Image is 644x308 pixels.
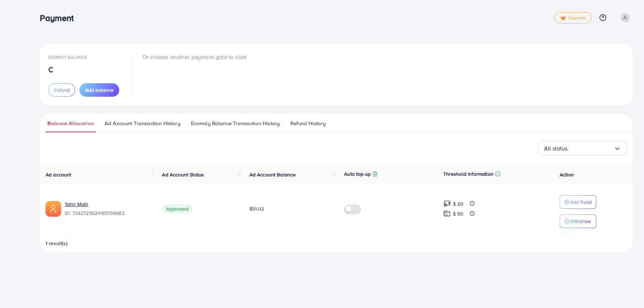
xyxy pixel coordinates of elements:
[538,141,627,155] div: Search for option
[40,13,79,23] h3: Payment
[48,83,75,97] button: Refund
[443,170,493,178] p: Threshold information
[48,54,87,60] span: Ecomdy Balance
[46,171,72,178] span: Ad account
[560,15,586,21] span: Upgrade
[65,201,151,208] a: Tahir Main
[191,120,280,127] span: Ecomdy Balance Transaction History
[290,120,326,127] span: Refund History
[54,86,70,94] span: Refund
[560,16,566,21] img: tick
[443,200,451,207] img: top-up amount
[560,195,596,209] button: Add Fund
[142,53,247,61] p: Or choose another payment gate to start
[65,201,151,217] div: <span class='underline'>Tahir Main</span></br>7242729624185159682
[554,12,592,23] a: tickUpgrade
[79,83,119,97] button: Add balance
[162,204,192,213] span: Approved
[570,198,592,206] p: Add Fund
[249,171,296,178] span: Ad Account Balance
[65,209,151,217] span: ID: 7242729624185159682
[443,210,451,217] img: top-up amount
[560,171,574,178] span: Action
[47,120,94,127] span: Balance Allocation
[544,143,568,154] span: All status
[162,171,204,178] span: Ad Account Status
[105,120,180,127] span: Ad Account Transaction History
[46,240,68,247] span: 1 result(s)
[570,217,591,225] p: Withdraw
[453,209,464,218] p: $ 50
[46,201,61,217] img: ic-ads-acc.e4c84228.svg
[344,170,371,178] p: Auto top-up
[249,205,264,212] span: $51.02
[560,214,596,228] button: Withdraw
[453,200,464,208] p: $ 20
[568,143,614,154] input: Search for option
[85,86,114,94] span: Add balance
